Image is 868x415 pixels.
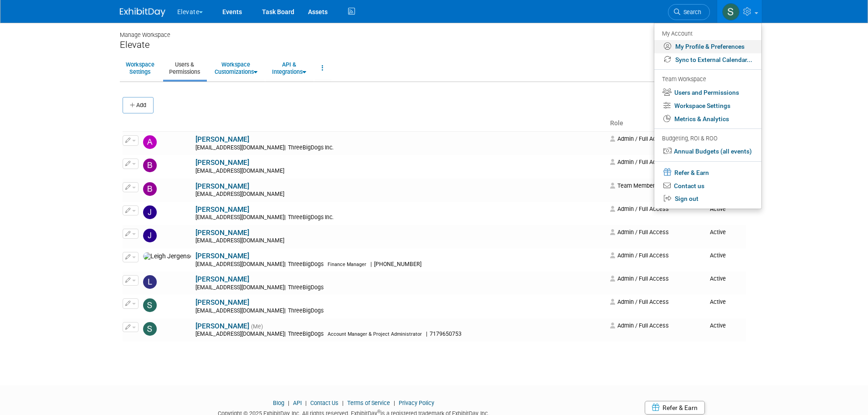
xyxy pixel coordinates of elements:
div: [EMAIL_ADDRESS][DOMAIN_NAME] [195,307,604,315]
a: [PERSON_NAME] [195,229,249,237]
a: [PERSON_NAME] [195,135,249,143]
span: | [284,307,286,314]
span: | [284,261,286,267]
span: ThreeBigDogs Inc. [286,214,336,220]
a: [PERSON_NAME] [195,252,249,260]
a: Metrics & Analytics [654,113,761,126]
a: WorkspaceCustomizations [209,57,263,79]
span: Admin / Full Access [610,229,669,236]
span: Admin / Full Access [610,159,669,165]
span: | [284,284,286,291]
span: Admin / Full Access [610,135,669,142]
img: Sam Murphy [143,298,157,312]
div: [EMAIL_ADDRESS][DOMAIN_NAME] [195,214,604,221]
div: [EMAIL_ADDRESS][DOMAIN_NAME] [195,237,604,245]
a: API &Integrations [266,57,312,79]
div: Budgeting, ROI & ROO [662,134,752,143]
span: | [284,214,286,220]
span: Active [710,275,726,282]
div: [EMAIL_ADDRESS][DOMAIN_NAME] [195,191,604,198]
a: [PERSON_NAME] [195,205,249,214]
span: Active [710,298,726,305]
span: (Me) [251,323,263,330]
span: ThreeBigDogs [286,331,326,337]
img: Brittany Hagan [143,182,157,196]
img: ExhibitDay [120,8,165,17]
a: [PERSON_NAME] [195,159,249,167]
div: Team Workspace [662,75,752,85]
a: Users and Permissions [654,86,761,99]
span: | [286,400,292,406]
a: [PERSON_NAME] [195,182,249,190]
span: Admin / Full Access [610,322,669,329]
span: | [391,400,397,406]
div: [EMAIL_ADDRESS][DOMAIN_NAME] [195,144,604,152]
span: Active [710,322,726,329]
a: [PERSON_NAME] [195,322,249,330]
a: Blog [273,400,284,406]
span: | [284,144,286,151]
div: [EMAIL_ADDRESS][DOMAIN_NAME] [195,168,604,175]
span: | [284,331,286,337]
span: [PHONE_NUMBER] [372,261,424,267]
a: [PERSON_NAME] [195,298,249,307]
img: Samantha Meyers [722,3,740,20]
a: API [293,400,302,406]
img: John Pennabaker [143,205,157,219]
img: Leigh Jergensen [143,252,191,261]
span: 7179650753 [427,331,464,337]
span: | [426,331,427,337]
span: | [340,400,346,406]
span: | [303,400,309,406]
th: Role [606,116,706,131]
img: Samantha Meyers [143,322,157,336]
img: Bria O'Neal [143,159,157,172]
a: Terms of Service [347,400,390,406]
span: Admin / Full Access [610,205,669,212]
span: Admin / Full Access [610,252,669,259]
a: Privacy Policy [399,400,434,406]
span: Search [680,9,701,15]
a: [PERSON_NAME] [195,275,249,283]
div: [EMAIL_ADDRESS][DOMAIN_NAME] [195,261,604,268]
span: ThreeBigDogs Inc. [286,144,336,151]
a: Refer & Earn [645,401,705,415]
sup: ® [377,409,380,414]
span: Team Member [610,182,655,189]
a: Search [668,4,710,20]
a: Contact us [654,179,761,193]
div: [EMAIL_ADDRESS][DOMAIN_NAME] [195,284,604,292]
button: Add [123,97,154,113]
a: Users &Permissions [163,57,206,79]
span: Finance Manager [328,261,366,267]
span: Admin / Full Access [610,298,669,305]
div: Manage Workspace [120,23,749,39]
div: My Account [662,28,752,39]
span: | [370,261,372,267]
img: Lori Stewart [143,275,157,289]
img: Justin Newborn [143,229,157,242]
span: Active [710,252,726,259]
a: Sync to External Calendar... [654,53,761,67]
span: Active [710,229,726,236]
span: Account Manager & Project Administrator [328,331,422,337]
span: ThreeBigDogs [286,261,326,267]
a: Refer & Earn [654,165,761,179]
a: Sign out [654,192,761,205]
span: ThreeBigDogs [286,284,326,291]
a: My Profile & Preferences [654,40,761,53]
span: ThreeBigDogs [286,307,326,314]
img: Art Stewart [143,135,157,149]
div: Elevate [120,39,749,51]
a: Workspace Settings [654,99,761,113]
a: Annual Budgets (all events) [654,145,761,158]
div: [EMAIL_ADDRESS][DOMAIN_NAME] [195,331,604,338]
a: WorkspaceSettings [120,57,160,79]
span: Active [710,205,726,212]
span: Admin / Full Access [610,275,669,282]
a: Contact Us [310,400,339,406]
